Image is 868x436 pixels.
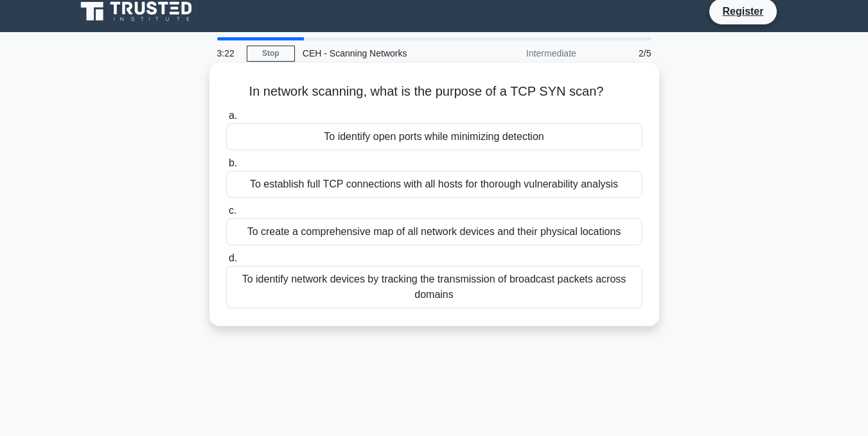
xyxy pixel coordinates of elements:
[225,83,644,100] h5: In network scanning, what is the purpose of a TCP SYN scan?
[229,252,237,263] span: d.
[209,40,247,66] div: 3:22
[714,3,771,19] a: Register
[226,123,642,150] div: To identify open ports while minimizing detection
[229,205,236,216] span: c.
[584,40,659,66] div: 2/5
[295,40,472,66] div: CEH - Scanning Networks
[229,110,237,121] span: a.
[472,40,584,66] div: Intermediate
[226,218,642,245] div: To create a comprehensive map of all network devices and their physical locations
[247,46,295,62] a: Stop
[226,266,642,308] div: To identify network devices by tracking the transmission of broadcast packets across domains
[226,171,642,198] div: To establish full TCP connections with all hosts for thorough vulnerability analysis
[229,157,237,168] span: b.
